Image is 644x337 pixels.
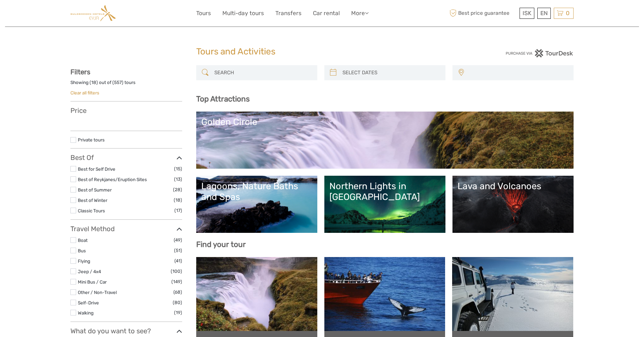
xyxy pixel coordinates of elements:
[70,107,182,115] h3: Price
[78,290,117,295] a: Other / Non-Travel
[70,154,182,162] h3: Best Of
[78,187,112,193] a: Best of Summer
[313,8,340,18] a: Car rental
[212,67,314,79] input: SEARCH
[458,181,569,192] div: Lava and Volcanoes
[537,8,551,19] div: EN
[70,79,182,90] div: Showing ( ) out of ( ) tours
[78,137,105,142] a: Private tours
[505,49,574,57] img: PurchaseViaTourDesk.png
[174,257,182,265] span: (41)
[78,310,94,315] a: Walking
[340,67,442,79] input: SELECT DATES
[201,117,569,127] div: Golden Circle
[173,186,182,194] span: (28)
[201,117,569,164] a: Golden Circle
[70,327,182,335] h3: What do you want to see?
[171,278,182,286] span: (149)
[173,299,182,306] span: (80)
[171,267,182,275] span: (100)
[201,181,312,203] div: Lagoons, Nature Baths and Spas
[91,79,96,86] label: 18
[70,90,99,95] a: Clear all filters
[329,181,440,228] a: Northern Lights in [GEOGRAPHIC_DATA]
[523,10,531,16] span: ISK
[78,248,86,253] a: Bus
[174,207,182,214] span: (17)
[70,5,116,22] img: Guldsmeden Eyja
[196,46,448,57] h1: Tours and Activities
[173,288,182,296] span: (68)
[448,8,518,19] span: Best price guarantee
[70,68,90,76] strong: Filters
[329,181,440,203] div: Northern Lights in [GEOGRAPHIC_DATA]
[78,166,115,172] a: Best for Self Drive
[174,236,182,244] span: (49)
[78,208,105,213] a: Classic Tours
[174,247,182,254] span: (51)
[201,181,312,228] a: Lagoons, Nature Baths and Spas
[174,175,182,183] span: (13)
[78,279,107,285] a: Mini Bus / Car
[196,8,211,18] a: Tours
[78,198,107,203] a: Best of Winter
[174,309,182,317] span: (19)
[78,300,99,305] a: Self-Drive
[78,177,147,182] a: Best of Reykjanes/Eruption Sites
[222,8,264,18] a: Multi-day tours
[458,181,569,228] a: Lava and Volcanoes
[114,79,122,86] label: 557
[351,8,369,18] a: More
[196,94,250,103] b: Top Attractions
[70,225,182,233] h3: Travel Method
[174,196,182,204] span: (18)
[78,238,88,243] a: Boat
[196,240,246,249] b: Find your tour
[275,8,302,18] a: Transfers
[174,165,182,173] span: (15)
[78,269,101,274] a: Jeep / 4x4
[78,258,90,264] a: Flying
[565,10,571,16] span: 0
